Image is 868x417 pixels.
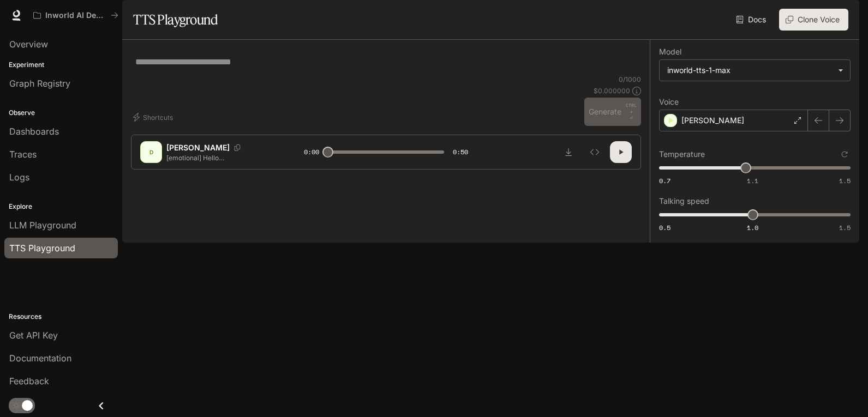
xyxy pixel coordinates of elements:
[45,11,106,20] p: Inworld AI Demos
[839,223,851,232] span: 1.5
[659,98,679,106] p: Voice
[659,197,709,205] p: Talking speed
[839,148,851,160] button: Reset to default
[667,65,833,76] div: inworld-tts-1-max
[619,75,641,84] p: 0 / 1000
[659,150,705,158] p: Temperature
[166,142,230,153] p: [PERSON_NAME]
[142,143,160,161] div: D
[660,60,850,81] div: inworld-tts-1-max
[681,115,744,126] p: [PERSON_NAME]
[230,144,245,151] button: Copy Voice ID
[133,9,218,31] h1: TTS Playground
[558,141,579,163] button: Download audio
[166,153,278,162] p: [emotional] Hello [PERSON_NAME]… here’s a short update. I’m in the hospital. I’ve been here for a...
[304,147,319,158] span: 0:00
[659,176,671,185] span: 0.7
[747,176,758,185] span: 1.1
[747,223,758,232] span: 1.0
[659,48,681,56] p: Model
[131,108,177,126] button: Shortcuts
[734,9,770,31] a: Docs
[453,147,468,158] span: 0:50
[839,176,851,185] span: 1.5
[659,223,671,232] span: 0.5
[594,86,630,95] p: $ 0.000000
[779,9,848,31] button: Clone Voice
[584,141,606,163] button: Inspect
[28,4,123,26] button: All workspaces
